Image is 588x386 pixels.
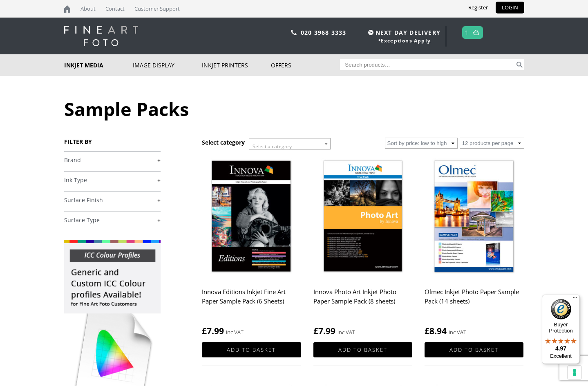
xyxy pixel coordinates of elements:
[64,212,161,228] h4: Surface Type
[340,59,515,70] input: Search products…
[253,143,292,150] span: Select a category
[570,295,580,304] button: Menu
[202,54,271,76] a: Inkjet Printers
[465,27,469,38] a: 1
[226,328,244,337] strong: inc VAT
[449,328,466,337] strong: inc VAT
[496,2,524,13] a: LOGIN
[64,172,161,188] h4: Ink Type
[64,216,161,224] a: +
[366,28,440,37] span: NEXT DAY DELIVERY
[133,54,202,76] a: Image Display
[202,155,301,337] a: Innova Editions Inkjet Fine Art Paper Sample Pack (6 Sheets) £7.99 inc VAT
[64,26,138,46] img: logo-white.svg
[425,155,523,279] img: Olmec Inkjet Photo Paper Sample Pack (14 sheets)
[64,176,161,184] a: +
[64,196,161,204] a: +
[425,342,523,357] a: Add to basket: “Olmec Inkjet Photo Paper Sample Pack (14 sheets)”
[368,30,373,35] img: time.svg
[64,138,161,145] h3: FILTER BY
[551,299,571,319] img: Trusted Shops Trustmark
[202,284,301,317] h2: Innova Editions Inkjet Fine Art Paper Sample Pack (6 Sheets)
[313,325,318,337] span: £
[313,284,412,317] h2: Innova Photo Art Inkjet Photo Paper Sample Pack (8 sheets)
[425,155,523,337] a: Olmec Inkjet Photo Paper Sample Pack (14 sheets) £8.94 inc VAT
[202,342,301,357] a: Add to basket: “Innova Editions Inkjet Fine Art Paper Sample Pack (6 Sheets)”
[271,54,340,76] a: Offers
[202,155,301,279] img: Innova Editions Inkjet Fine Art Paper Sample Pack (6 Sheets)
[425,325,429,337] span: £
[202,325,207,337] span: £
[473,30,479,35] img: basket.svg
[542,353,580,359] p: Excellent
[64,152,161,168] h4: Brand
[425,325,447,337] bdi: 8.94
[568,366,581,379] button: Your consent preferences for tracking technologies
[542,321,580,334] p: Buyer Protection
[64,54,133,76] a: Inkjet Media
[313,342,412,357] a: Add to basket: “Innova Photo Art Inkjet Photo Paper Sample Pack (8 sheets)”
[381,37,431,44] a: Exceptions Apply
[202,138,245,146] h3: Select category
[313,155,412,279] img: Innova Photo Art Inkjet Photo Paper Sample Pack (8 sheets)
[313,155,412,337] a: Innova Photo Art Inkjet Photo Paper Sample Pack (8 sheets) £7.99 inc VAT
[64,96,524,121] h1: Sample Packs
[64,156,161,164] a: +
[542,295,580,364] button: Trusted Shops TrustmarkBuyer Protection4.97Excellent
[291,30,297,35] img: phone.svg
[301,29,347,36] a: 020 3968 3333
[515,59,524,70] button: Search
[338,328,355,337] strong: inc VAT
[555,345,566,352] span: 4.97
[385,138,458,149] select: Shop order
[64,192,161,208] h4: Surface Finish
[313,325,335,337] bdi: 7.99
[202,325,224,337] bdi: 7.99
[425,284,523,317] h2: Olmec Inkjet Photo Paper Sample Pack (14 sheets)
[462,2,494,13] a: Register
